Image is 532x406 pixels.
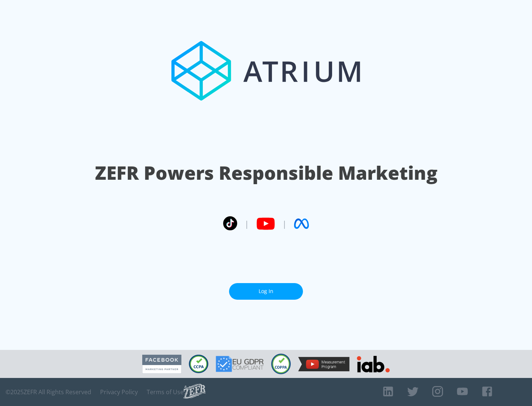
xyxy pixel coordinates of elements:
a: Terms of Use [147,388,184,396]
img: IAB [357,356,390,372]
img: YouTube Measurement Program [298,357,349,371]
img: CCPA Compliant [189,355,208,373]
h1: ZEFR Powers Responsible Marketing [95,160,437,186]
img: Facebook Marketing Partner [142,355,181,374]
span: | [282,218,287,229]
span: © 2025 ZEFR All Rights Reserved [6,388,91,396]
span: | [245,218,249,229]
img: COPPA Compliant [271,354,291,374]
img: GDPR Compliant [216,356,264,372]
a: Privacy Policy [100,388,138,396]
a: Log In [229,283,303,300]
